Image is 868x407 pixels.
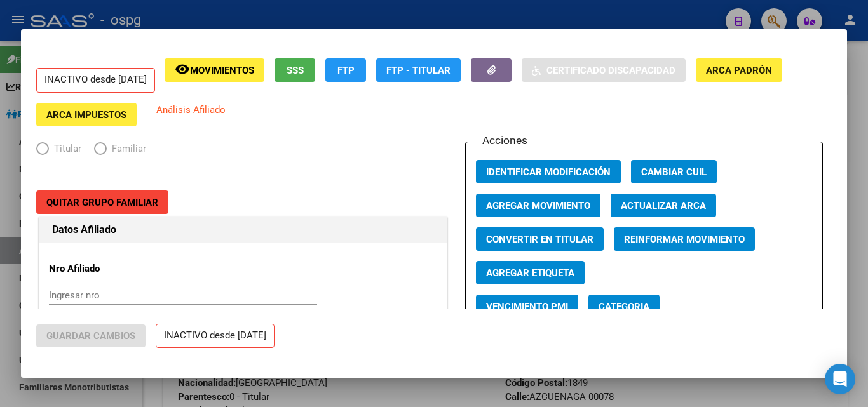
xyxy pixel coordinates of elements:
button: Convertir en Titular [476,227,604,251]
button: Certificado Discapacidad [522,58,686,82]
span: Quitar Grupo Familiar [46,197,158,208]
button: FTP [325,58,366,82]
mat-radio-group: Elija una opción [36,145,159,157]
span: Agregar Etiqueta [486,267,574,279]
mat-icon: remove_red_eye [175,62,190,77]
button: FTP - Titular [376,58,461,82]
button: Categoria [588,295,660,318]
span: Agregar Movimiento [486,200,590,211]
span: Identificar Modificación [486,166,611,178]
span: FTP [337,65,355,76]
h1: Datos Afiliado [52,222,434,237]
span: ARCA Padrón [706,65,772,76]
p: INACTIVO desde [DATE] [156,324,275,349]
button: Agregar Movimiento [476,194,600,217]
button: Guardar Cambios [36,324,146,347]
span: Cambiar CUIL [641,166,707,178]
button: Movimientos [165,58,264,82]
button: Agregar Etiqueta [476,261,585,284]
span: Convertir en Titular [486,234,593,245]
span: Titular [49,142,81,156]
span: Reinformar Movimiento [624,234,745,245]
span: Vencimiento PMI [486,301,568,312]
button: ARCA Impuestos [36,103,137,126]
span: Guardar Cambios [46,330,135,342]
p: INACTIVO desde [DATE] [36,68,155,93]
span: ARCA Impuestos [46,109,126,121]
button: Reinformar Movimiento [614,227,755,251]
span: Categoria [599,301,649,312]
button: Actualizar ARCA [611,194,716,217]
span: Análisis Afiliado [156,104,226,116]
span: Certificado Discapacidad [546,65,675,76]
button: Vencimiento PMI [476,295,578,318]
button: Identificar Modificación [476,160,621,183]
div: Open Intercom Messenger [825,364,855,394]
button: Quitar Grupo Familiar [36,190,168,214]
span: Familiar [107,142,146,156]
span: SSS [287,65,304,76]
h3: Acciones [476,132,533,149]
span: FTP - Titular [386,65,451,76]
button: SSS [275,58,315,82]
span: Movimientos [190,65,254,76]
button: ARCA Padrón [696,58,782,82]
button: Cambiar CUIL [631,160,717,183]
p: Nro Afiliado [49,262,165,276]
span: Actualizar ARCA [621,200,706,211]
